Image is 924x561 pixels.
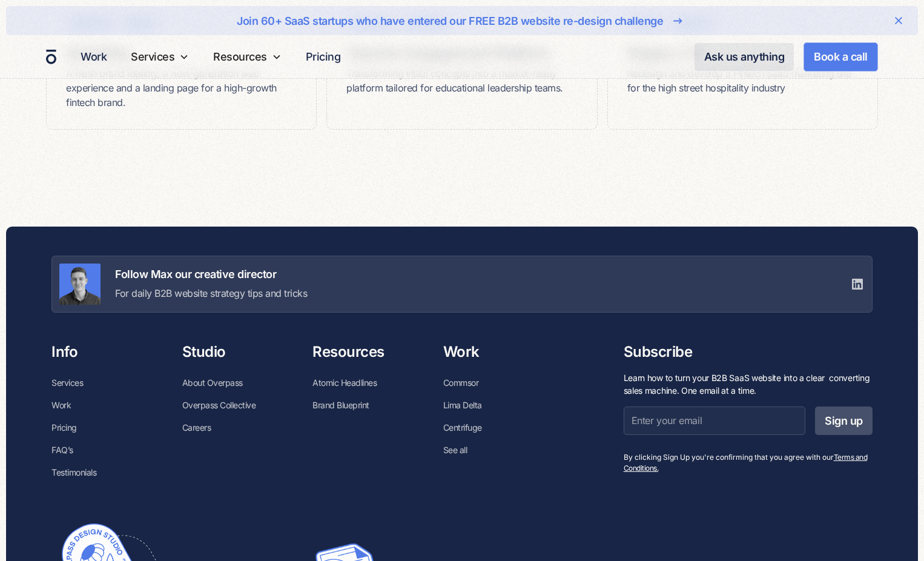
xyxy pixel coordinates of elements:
div: By clicking Sign Up you're confirming that you agree with our [624,452,873,474]
a: Services [51,371,83,394]
div: Transforming initial concepts into a market-ready platform tailored for educational leadership te... [346,66,577,95]
a: Careers [182,416,211,439]
div: A fresh brand identity, a next-generation web experience and a landing page for a high-growth fin... [66,66,297,110]
a: home [46,49,56,65]
a: Work [51,394,71,416]
a: Work [76,45,111,68]
a: Ask us anything [695,43,794,71]
h6: Work [443,342,480,362]
a: Testimonials [51,461,96,483]
input: Enter your email [624,407,806,434]
a: Terms and Conditions. [624,453,868,473]
div: Join 60+ SaaS startups who have entered our FREE B2B website re-design challenge [237,13,663,29]
a: Overpass Collective [182,394,256,416]
h6: Resources [312,342,384,362]
h6: Studio [182,342,226,362]
a: Join 60+ SaaS startups who have entered our FREE B2B website re-design challenge [45,11,879,30]
a: Centrifuge [443,416,482,439]
a: Book a call [804,42,878,71]
a: About Overpass [182,371,243,394]
h6: Subscribe [624,342,873,362]
a: Atomic Headlines [312,371,377,394]
a: See all [443,439,467,461]
a: FAQ’s [51,439,73,461]
div: Resources [208,35,286,78]
div: Resources [213,48,267,65]
h4: Follow Max our creative director [115,267,307,281]
div: Redesign and develop a Fintech SaaS marketing site for the high street hospitality industry [627,66,858,95]
input: Sign up [815,407,873,434]
form: Subscribers [624,407,873,444]
a: Pricing [301,45,346,68]
a: Lima Delta [443,394,482,416]
p: For daily B2B website strategy tips and tricks [115,286,307,300]
div: Services [131,48,174,65]
a: Pricing [51,416,77,439]
div: Services [126,35,194,78]
h6: Info [51,342,78,362]
a: Commsor [443,371,479,394]
div: Learn how to turn your B2B SaaS website into a clear converting sales machine. One email at a time. [624,371,873,397]
a: Brand Blueprint [312,394,369,416]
